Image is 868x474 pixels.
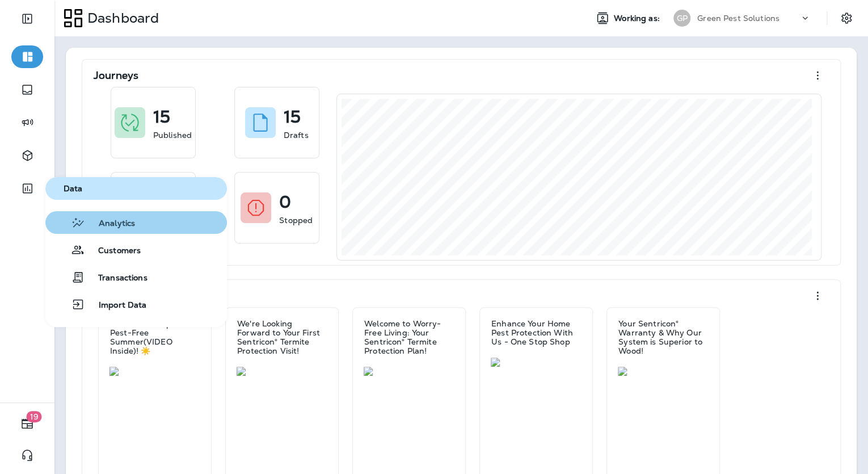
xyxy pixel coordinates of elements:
[85,219,135,229] span: Analytics
[618,319,708,355] p: Your Sentricon® Warranty & Why Our System is Superior to Wood!
[614,14,662,23] span: Working as:
[284,111,301,123] p: 15
[45,238,227,261] button: Customers
[27,411,42,422] span: 19
[94,70,138,81] p: Journeys
[45,211,227,234] button: Analytics
[83,10,159,27] p: Dashboard
[618,367,709,376] img: d41b27cf-f464-47d8-95e9-9215d902c622.jpg
[279,215,313,226] p: Stopped
[279,196,291,208] p: 0
[85,300,147,311] span: Import Data
[364,367,454,376] img: ce0bd4a0-4d09-45db-b9d1-91e96680071e.jpg
[673,10,690,27] div: GP
[11,7,43,30] button: Expand Sidebar
[284,129,309,141] p: Drafts
[109,367,200,376] img: 2db1f266-9d97-4179-886e-2d69200361fe.jpg
[237,367,327,376] img: 0390e801-8824-460f-a4cd-ac726fd419f1.jpg
[85,246,141,257] span: Customers
[110,319,200,355] p: Your 3 BEST Tips to a Pest-Free Summer(VIDEO Inside)! ☀️
[836,8,857,28] button: Settings
[85,273,148,284] span: Transactions
[153,111,170,123] p: 15
[45,177,227,200] button: Data
[153,129,192,141] p: Published
[364,319,454,355] p: Welcome to Worry-Free Living: Your Sentricon® Termite Protection Plan!
[237,319,327,355] p: We're Looking Forward to Your First Sentricon® Termite Protection Visit!
[50,184,222,194] span: Data
[45,293,227,316] button: Import Data
[697,14,779,23] p: Green Pest Solutions
[491,358,582,367] img: 68fa3f20-524d-4c83-97a0-9b8be33fd0f2.jpg
[491,319,581,346] p: Enhance Your Home Pest Protection With Us - One Stop Shop
[45,266,227,288] button: Transactions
